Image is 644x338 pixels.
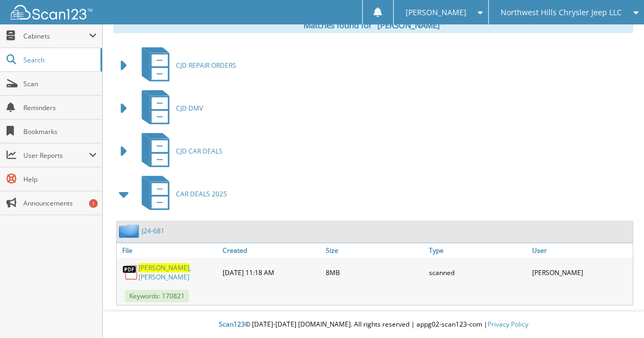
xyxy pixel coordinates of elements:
span: CJD REPAIR ORDERS [176,61,236,70]
span: CJD CAR DEALS [176,146,223,156]
img: folder2.png [119,224,142,238]
div: [PERSON_NAME] [529,260,633,284]
span: Search [23,55,95,65]
div: © [DATE]-[DATE] [DOMAIN_NAME]. All rights reserved | appg02-scan123-com | [103,311,644,338]
span: [PERSON_NAME] [405,9,466,16]
span: Scan123 [219,320,245,329]
a: CJD REPAIR ORDERS [135,44,236,87]
a: Privacy Policy [488,320,528,329]
a: CJD CAR DEALS [135,130,223,173]
a: J24-681 [142,226,165,235]
a: Created [220,243,323,258]
span: Northwest Hills Chrysler Jeep LLC [501,9,622,16]
div: scanned [426,260,529,284]
span: User Reports [23,151,89,160]
span: Cabinets [23,31,89,41]
span: Reminders [23,103,97,112]
span: [PERSON_NAME] [138,263,190,272]
span: Scan [23,79,97,88]
span: Help [23,175,97,184]
a: CAR DEALS 2025 [135,173,227,215]
span: Keywords: 170821 [125,290,189,302]
a: Type [426,243,529,258]
span: Bookmarks [23,127,97,136]
a: CJD DMV [135,87,203,130]
img: scan123-logo-white.svg [11,5,92,20]
a: User [529,243,633,258]
iframe: Chat Widget [590,286,644,338]
span: Announcements [23,199,97,208]
div: [DATE] 11:18 AM [220,260,323,284]
span: CAR DEALS 2025 [176,189,227,199]
div: Matches found for "[PERSON_NAME]" [113,17,633,33]
div: 1 [89,199,98,208]
a: Size [323,243,426,258]
img: PDF.png [122,264,138,280]
span: CJD DMV [176,104,203,113]
a: File [117,243,220,258]
div: 8MB [323,260,426,284]
a: [PERSON_NAME], [PERSON_NAME] [138,263,217,282]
